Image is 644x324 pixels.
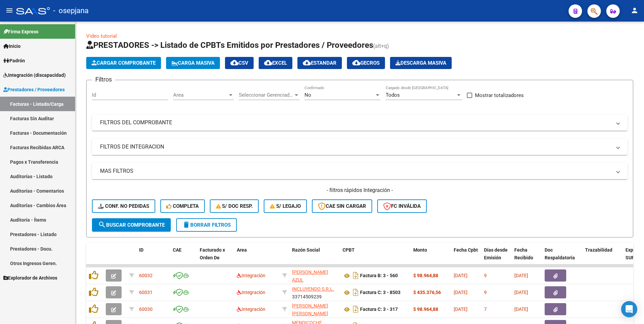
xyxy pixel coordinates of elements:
[413,247,427,253] span: Monto
[100,167,611,175] mat-panel-title: MAS FILTROS
[360,290,400,295] strong: Factura C: 3 - 8503
[351,287,360,298] i: Descargar documento
[454,290,468,295] span: [DATE]
[225,57,254,69] button: CSV
[182,222,231,228] span: Borrar Filtros
[292,303,328,316] span: [PERSON_NAME] [PERSON_NAME]
[292,286,334,292] span: INCLUYENDO S.R.L.
[173,247,182,253] span: CAE
[86,40,373,50] span: PRESTADORES -> Listado de CPBTs Emitidos por Prestadores / Proveedores
[237,290,265,295] span: Integración
[100,119,611,126] mat-panel-title: FILTROS DEL COMPROBANTE
[92,163,627,179] mat-expansion-panel-header: MAS FILTROS
[237,306,265,312] span: Integración
[166,203,199,209] span: Completa
[166,57,220,69] button: Carga Masiva
[86,57,161,69] button: Cargar Comprobante
[303,59,311,67] mat-icon: cloud_download
[160,199,205,213] button: Completa
[170,243,197,272] datatable-header-cell: CAE
[3,57,25,64] span: Padrón
[197,243,234,272] datatable-header-cell: Facturado x Orden De
[98,222,165,228] span: Buscar Comprobante
[292,268,337,283] div: 23262482014
[5,6,13,14] mat-icon: menu
[451,243,481,272] datatable-header-cell: Fecha Cpbt
[395,60,446,66] span: Descarga Masiva
[542,243,582,272] datatable-header-cell: Doc Respaldatoria
[92,187,627,194] h4: - filtros rápidos Integración -
[270,203,301,209] span: S/ legajo
[3,274,57,282] span: Explorador de Archivos
[347,57,385,69] button: Gecros
[292,285,337,299] div: 33714509239
[304,92,311,98] span: No
[3,71,66,79] span: Integración (discapacidad)
[171,60,215,66] span: Carga Masiva
[237,247,247,253] span: Area
[139,247,143,253] span: ID
[386,92,400,98] span: Todos
[200,247,225,260] span: Facturado x Orden De
[585,247,612,253] span: Trazabilidad
[234,243,280,272] datatable-header-cell: Area
[373,43,389,49] span: (alt+q)
[413,290,441,295] strong: $ 435.376,56
[176,218,237,232] button: Borrar Filtros
[292,302,337,316] div: 27323830024
[259,57,292,69] button: EXCEL
[98,221,106,229] mat-icon: search
[411,243,451,272] datatable-header-cell: Monto
[545,247,575,260] span: Doc Respaldatoria
[621,301,637,317] div: Open Intercom Messenger
[289,243,340,272] datatable-header-cell: Razón Social
[383,203,421,209] span: FC Inválida
[413,273,438,278] strong: $ 98.964,88
[454,306,468,312] span: [DATE]
[475,91,524,99] span: Mostrar totalizadores
[340,243,411,272] datatable-header-cell: CPBT
[92,218,171,232] button: Buscar Comprobante
[264,59,272,67] mat-icon: cloud_download
[514,306,528,312] span: [DATE]
[360,307,398,312] strong: Factura C: 3 - 317
[292,269,328,283] span: [PERSON_NAME] AZUL
[514,247,533,260] span: Fecha Recibido
[230,60,248,66] span: CSV
[92,75,115,84] h3: Filtros
[3,42,21,50] span: Inicio
[210,199,259,213] button: S/ Doc Resp.
[351,270,360,281] i: Descargar documento
[3,28,38,35] span: Firma Express
[53,3,89,18] span: - osepjana
[352,59,360,67] mat-icon: cloud_download
[92,60,156,66] span: Cargar Comprobante
[230,59,238,67] mat-icon: cloud_download
[139,273,153,278] span: 60032
[216,203,253,209] span: S/ Doc Resp.
[92,199,155,213] button: Conf. no pedidas
[139,290,153,295] span: 60031
[239,92,293,98] span: Seleccionar Gerenciador
[631,6,639,14] mat-icon: person
[484,247,508,260] span: Días desde Emisión
[182,221,190,229] mat-icon: delete
[264,60,287,66] span: EXCEL
[173,92,228,98] span: Area
[237,273,265,278] span: Integración
[86,33,117,39] a: Video tutorial
[390,57,452,69] button: Descarga Masiva
[377,199,427,213] button: FC Inválida
[92,139,627,155] mat-expansion-panel-header: FILTROS DE INTEGRACION
[139,306,153,312] span: 60030
[514,290,528,295] span: [DATE]
[318,203,366,209] span: CAE SIN CARGAR
[413,306,438,312] strong: $ 98.964,88
[454,273,468,278] span: [DATE]
[514,273,528,278] span: [DATE]
[352,60,380,66] span: Gecros
[484,273,487,278] span: 9
[297,57,342,69] button: Estandar
[360,273,398,279] strong: Factura B: 3 - 560
[351,304,360,315] i: Descargar documento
